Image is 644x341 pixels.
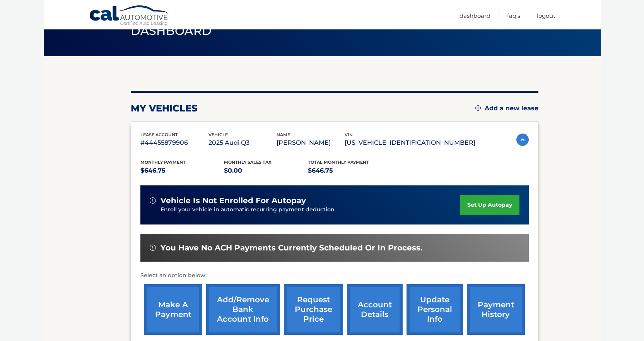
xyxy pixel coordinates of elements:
a: Add/Remove bank account info [206,284,280,335]
p: $646.75 [308,165,392,176]
span: Monthly Payment [140,159,186,165]
span: You have no ACH payments currently scheduled or in process. [161,243,422,253]
a: FAQ's [507,9,520,22]
a: update personal info [407,284,463,335]
h2: my vehicles [131,103,198,114]
p: [US_VEHICLE_IDENTIFICATION_NUMBER] [345,137,475,148]
span: Dashboard [131,24,212,38]
a: Cal Automotive [89,5,170,27]
span: Total Monthly Payment [308,159,369,165]
p: $0.00 [224,165,308,176]
a: payment history [467,284,525,335]
img: alert-white.svg [150,245,156,251]
span: lease account [140,132,178,137]
span: vehicle is not enrolled for autopay [161,196,306,206]
img: accordion-active.svg [516,134,529,146]
a: account details [347,284,403,335]
a: set up autopay [460,195,519,215]
span: vin [345,132,353,137]
a: Logout [537,9,555,22]
p: [PERSON_NAME] [277,137,345,148]
a: Dashboard [460,9,490,22]
img: add.svg [475,105,481,111]
a: make a payment [144,284,202,335]
p: #44455879906 [140,137,208,148]
p: $646.75 [140,165,224,176]
img: alert-white.svg [150,197,156,204]
a: Add a new lease [475,105,538,112]
p: Select an option below: [140,271,529,280]
span: name [277,132,290,137]
p: 2025 Audi Q3 [208,137,277,148]
span: Monthly sales Tax [224,159,272,165]
p: Enroll your vehicle in automatic recurring payment deduction. [161,206,461,214]
a: request purchase price [284,284,343,335]
span: vehicle [208,132,228,137]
